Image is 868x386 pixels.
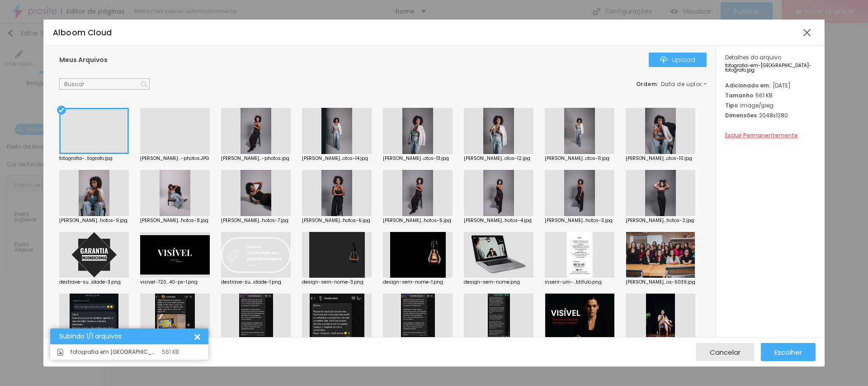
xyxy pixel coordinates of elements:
[626,156,695,161] div: [PERSON_NAME]...otos-10.jpg
[59,333,193,340] div: Subindo 1/1 arquivos
[162,349,179,355] div: 561 KB
[725,111,757,119] span: Dimensões
[221,156,291,161] div: [PERSON_NAME]...-photos.jpg
[661,82,708,87] span: Data de upload
[141,81,147,87] img: Icone
[660,56,667,63] img: Icone
[725,101,816,109] div: image/jpeg
[140,218,210,223] div: [PERSON_NAME]...hotos-8.jpg
[140,156,210,161] div: [PERSON_NAME]...-photos.JPG
[725,92,816,99] div: 561 KB
[725,92,753,99] span: Tamanho
[59,156,129,161] div: fotografia-...tografo.jpg
[649,53,707,67] button: IconeUpload
[59,78,150,90] input: Buscar
[545,218,614,223] div: [PERSON_NAME]...hotos-3.jpg
[660,56,695,63] div: Upload
[383,156,453,161] div: [PERSON_NAME]...otos-13.jpg
[302,280,372,285] div: design-sem-nome-3.png
[774,348,802,356] span: Escolher
[725,82,770,89] span: Adicionado em:
[626,280,695,285] div: [PERSON_NAME]...os-6039.jpg
[761,343,816,361] button: Escolher
[302,156,372,161] div: [PERSON_NAME]...otos-14.jpg
[626,218,695,223] div: [PERSON_NAME]...hotos-2.jpg
[725,82,816,89] div: [DATE]
[725,111,816,119] div: 2048x1280
[71,349,157,355] span: fotografia em [GEOGRAPHIC_DATA] fotografo -.jpg
[302,218,372,223] div: [PERSON_NAME]...hotos-6.jpg
[383,218,453,223] div: [PERSON_NAME]...hotos-5.jpg
[545,280,614,285] div: inserir-um-...btitulo.png
[725,131,798,139] span: Excluir Permanentemente
[193,347,198,353] img: Icone
[710,348,741,356] span: Cancelar
[636,82,707,87] div: :
[59,55,108,64] span: Meus Arquivos
[59,280,129,285] div: destrave-su...idade-3.png
[636,80,657,88] span: Ordem
[545,156,614,161] div: [PERSON_NAME]...otos-11.jpg
[140,280,210,285] div: visivel-720...40-px-1.png
[221,280,291,285] div: destrave-su...idade-1.png
[221,218,291,223] div: [PERSON_NAME]...hotos-7.jpg
[59,218,129,223] div: [PERSON_NAME]...hotos-9.jpg
[725,63,816,72] span: fotografia-em-[GEOGRAPHIC_DATA]-fotografo.jpg
[57,349,64,356] img: Icone
[464,156,533,161] div: [PERSON_NAME]...otos-12.jpg
[53,27,112,38] span: Alboom Cloud
[464,218,533,223] div: [PERSON_NAME]...hotos-4.jpg
[696,343,754,361] button: Cancelar
[725,53,781,61] span: Detalhes do arquivo
[383,280,453,285] div: design-sem-nome-1.png
[725,101,738,109] span: Tipo
[464,280,533,285] div: design-sem-nome.png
